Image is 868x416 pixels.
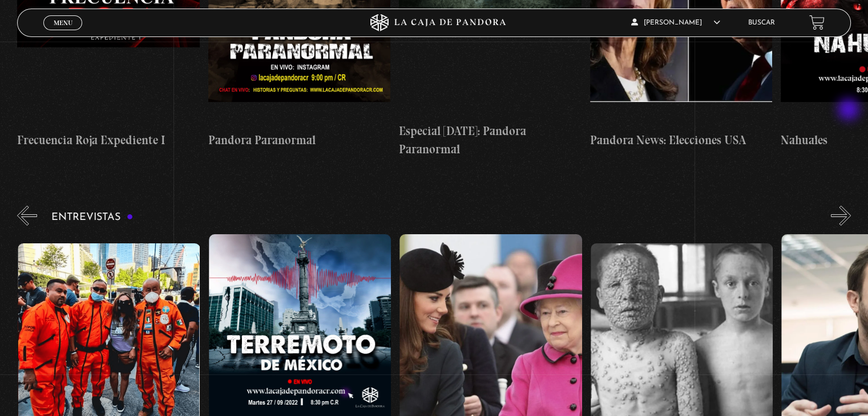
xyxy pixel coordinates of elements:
span: Menu [54,19,72,26]
a: Buscar [748,19,775,26]
a: View your shopping cart [809,15,825,30]
span: Cerrar [50,28,76,36]
h4: Pandora News: Elecciones USA [590,131,772,149]
h3: Entrevistas [51,212,133,223]
h4: Especial [DATE]: Pandora Paranormal [399,122,581,158]
span: [PERSON_NAME] [631,19,720,26]
button: Next [831,206,851,226]
h4: Frecuencia Roja Expediente I [17,131,199,149]
h4: Pandora Paranormal [208,131,390,149]
button: Previous [17,206,37,226]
